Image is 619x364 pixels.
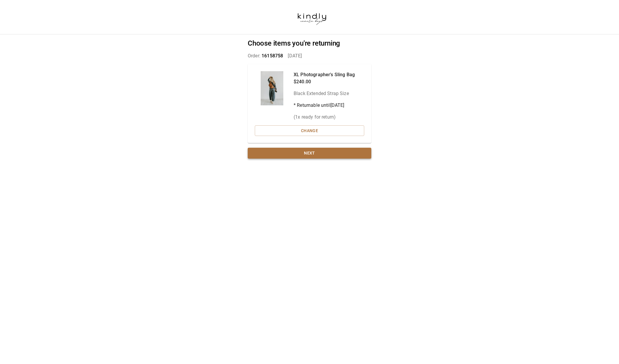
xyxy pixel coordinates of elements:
span: 16158758 [262,53,283,59]
button: Next [248,148,371,159]
p: Order: [DATE] [248,52,371,59]
img: kindlycamerabags.myshopify.com-b37650f6-6cf4-42a0-a808-989f93ebecdf [289,4,334,30]
p: ( 1 x ready for return) [294,114,355,121]
p: $240.00 [294,78,355,85]
p: * Returnable until [DATE] [294,102,355,109]
p: Black Extended Strap Size [294,90,355,97]
button: Change [255,125,364,136]
p: XL Photographer's Sling Bag [294,71,355,78]
h2: Choose items you're returning [248,39,371,48]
